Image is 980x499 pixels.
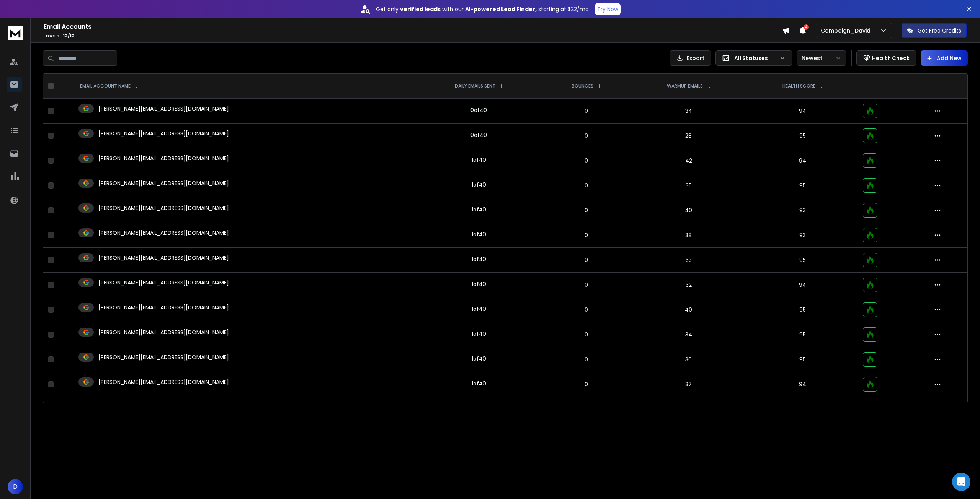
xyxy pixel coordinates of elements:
td: 95 [747,347,858,372]
p: 0 [547,206,626,214]
div: Open Intercom Messenger [952,473,970,491]
p: [PERSON_NAME][EMAIL_ADDRESS][DOMAIN_NAME] [98,179,229,187]
p: 0 [547,231,626,239]
div: 0 of 40 [470,106,487,114]
div: 1 of 40 [472,156,486,164]
div: 1 of 40 [472,305,486,313]
td: 95 [747,322,858,347]
p: 0 [547,132,626,140]
p: All Statuses [734,54,776,62]
p: Get Free Credits [918,27,961,34]
p: Health Check [872,54,910,62]
p: 0 [547,182,626,189]
div: 1 of 40 [472,355,486,362]
div: 1 of 40 [472,380,486,387]
p: [PERSON_NAME][EMAIL_ADDRESS][DOMAIN_NAME] [98,204,229,212]
td: 34 [630,99,747,124]
td: 37 [630,372,747,397]
img: logo [8,26,23,40]
button: D [8,479,23,494]
td: 28 [630,124,747,148]
p: [PERSON_NAME][EMAIL_ADDRESS][DOMAIN_NAME] [98,254,229,262]
p: [PERSON_NAME][EMAIL_ADDRESS][DOMAIN_NAME] [98,353,229,361]
div: 1 of 40 [472,330,486,338]
strong: verified leads [400,5,441,13]
td: 42 [630,148,747,173]
p: Get only with our starting at $22/mo [376,5,589,13]
td: 93 [747,198,858,223]
td: 95 [747,297,858,322]
button: Export [670,50,711,66]
span: 4 [804,24,809,30]
p: WARMUP EMAILS [667,83,703,89]
p: [PERSON_NAME][EMAIL_ADDRESS][DOMAIN_NAME] [98,154,229,162]
p: [PERSON_NAME][EMAIL_ADDRESS][DOMAIN_NAME] [98,378,229,386]
p: 0 [547,331,626,338]
td: 40 [630,198,747,223]
p: DAILY EMAILS SENT [455,83,495,89]
div: 1 of 40 [472,206,486,213]
td: 53 [630,248,747,273]
p: 0 [547,256,626,264]
p: Emails : [44,33,782,39]
td: 94 [747,148,858,173]
td: 32 [630,273,747,297]
div: 1 of 40 [472,280,486,288]
div: 1 of 40 [472,231,486,238]
td: 94 [747,99,858,124]
button: Health Check [856,50,916,66]
td: 95 [747,248,858,273]
td: 34 [630,322,747,347]
td: 95 [747,173,858,198]
td: 36 [630,347,747,372]
p: 0 [547,107,626,115]
p: [PERSON_NAME][EMAIL_ADDRESS][DOMAIN_NAME] [98,105,229,112]
td: 40 [630,297,747,322]
td: 95 [747,124,858,148]
td: 38 [630,223,747,248]
button: Add New [921,50,968,66]
span: 12 / 12 [63,33,75,39]
p: [PERSON_NAME][EMAIL_ADDRESS][DOMAIN_NAME] [98,229,229,237]
p: [PERSON_NAME][EMAIL_ADDRESS][DOMAIN_NAME] [98,328,229,336]
button: Try Now [595,3,621,15]
p: [PERSON_NAME][EMAIL_ADDRESS][DOMAIN_NAME] [98,304,229,311]
button: Newest [797,50,846,66]
p: HEALTH SCORE [782,83,815,89]
div: 0 of 40 [470,131,487,139]
p: 0 [547,380,626,388]
p: Try Now [597,5,618,13]
button: Get Free Credits [902,23,967,38]
td: 94 [747,372,858,397]
p: 0 [547,356,626,363]
p: 0 [547,306,626,314]
td: 93 [747,223,858,248]
p: BOUNCES [572,83,593,89]
p: [PERSON_NAME][EMAIL_ADDRESS][DOMAIN_NAME] [98,130,229,137]
p: Campaign_David [821,27,874,34]
p: 0 [547,157,626,164]
td: 94 [747,273,858,297]
strong: AI-powered Lead Finder, [465,5,537,13]
h1: Email Accounts [44,22,782,31]
div: EMAIL ACCOUNT NAME [80,83,138,89]
div: 1 of 40 [472,255,486,263]
p: 0 [547,281,626,289]
td: 35 [630,173,747,198]
p: [PERSON_NAME][EMAIL_ADDRESS][DOMAIN_NAME] [98,279,229,286]
div: 1 of 40 [472,181,486,189]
